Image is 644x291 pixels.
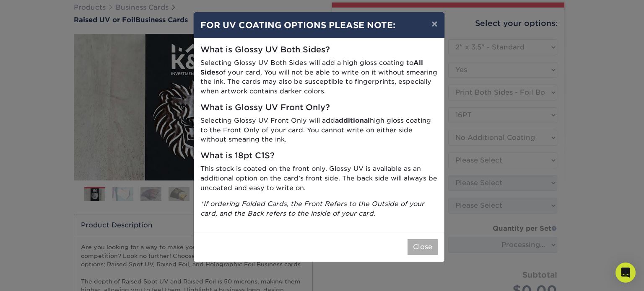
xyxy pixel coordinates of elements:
[200,151,438,161] h5: What is 18pt C1S?
[200,116,438,144] p: Selecting Glossy UV Front Only will add high gloss coating to the Front Only of your card. You ca...
[615,263,636,283] div: Open Intercom Messenger
[200,164,438,193] p: This stock is coated on the front only. Glossy UV is available as an additional option on the car...
[200,59,423,76] strong: All Sides
[200,200,424,217] i: *If ordering Folded Cards, the Front Refers to the Outside of your card, and the Back refers to t...
[408,239,438,255] button: Close
[200,103,438,113] h5: What is Glossy UV Front Only?
[200,19,438,31] h4: FOR UV COATING OPTIONS PLEASE NOTE:
[425,12,444,36] button: ×
[200,58,438,96] p: Selecting Glossy UV Both Sides will add a high gloss coating to of your card. You will not be abl...
[200,45,438,55] h5: What is Glossy UV Both Sides?
[335,116,370,124] strong: additional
